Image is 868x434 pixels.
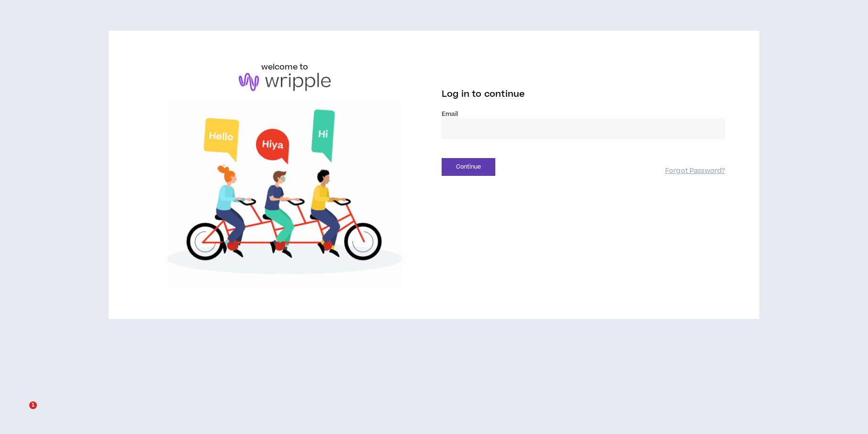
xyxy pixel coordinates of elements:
span: Log in to continue [442,88,525,100]
a: Forgot Password? [665,167,725,176]
iframe: Intercom live chat [10,401,33,424]
h6: welcome to [261,61,309,73]
label: Email [442,110,725,118]
img: Welcome to Wripple [143,101,426,289]
span: 1 [29,401,37,409]
img: logo-brand.png [239,73,331,91]
button: Continue [442,158,495,176]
